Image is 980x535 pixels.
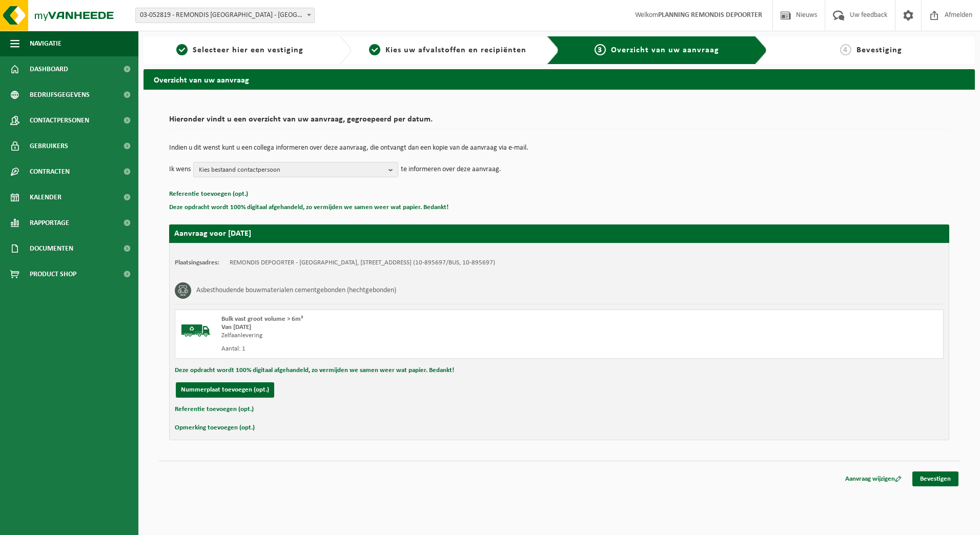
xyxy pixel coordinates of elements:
[611,46,719,54] span: Overzicht van uw aanvraag
[385,46,526,54] span: Kies uw afvalstoffen en recipiënten
[135,8,315,23] span: 03-052819 - REMONDIS WEST-VLAANDEREN - OOSTENDE
[169,115,949,129] h2: Hieronder vindt u een overzicht van uw aanvraag, gegroepeerd per datum.
[30,261,76,287] span: Product Shop
[199,162,384,178] span: Kies bestaand contactpersoon
[221,316,303,322] span: Bulk vast groot volume > 6m³
[838,471,909,486] a: Aanvraag wijzigen
[230,259,495,267] td: REMONDIS DEPOORTER - [GEOGRAPHIC_DATA], [STREET_ADDRESS] (10-895697/BUS, 10-895697)
[357,44,539,56] a: 2Kies uw afvalstoffen en recipiënten
[221,332,600,340] div: Zelfaanlevering
[149,44,331,56] a: 1Selecteer hier een vestiging
[196,282,396,299] h3: Asbesthoudende bouwmaterialen cementgebonden (hechtgebonden)
[856,46,902,54] span: Bevestiging
[30,108,89,133] span: Contactpersonen
[30,82,90,108] span: Bedrijfsgegevens
[30,159,70,184] span: Contracten
[401,162,501,177] p: te informeren over deze aanvraag.
[221,345,600,353] div: Aantal: 1
[169,201,448,214] button: Deze opdracht wordt 100% digitaal afgehandeld, zo vermijden we samen weer wat papier. Bedankt!
[30,184,62,210] span: Kalender
[169,162,191,177] p: Ik wens
[30,133,68,159] span: Gebruikers
[595,44,606,55] span: 3
[169,188,248,201] button: Referentie toevoegen (opt.)
[180,315,211,346] img: BL-SO-LV.png
[840,44,851,55] span: 4
[369,44,380,55] span: 2
[658,11,762,19] strong: PLANNING REMONDIS DEPOORTER
[175,259,219,266] strong: Plaatsingsadres:
[30,31,62,56] span: Navigatie
[30,236,73,261] span: Documenten
[176,44,188,55] span: 1
[174,230,251,238] strong: Aanvraag voor [DATE]
[221,324,251,331] strong: Van [DATE]
[193,46,303,54] span: Selecteer hier een vestiging
[176,382,274,398] button: Nummerplaat toevoegen (opt.)
[169,145,949,152] p: Indien u dit wenst kunt u een collega informeren over deze aanvraag, die ontvangt dan een kopie v...
[30,210,69,236] span: Rapportage
[144,69,975,89] h2: Overzicht van uw aanvraag
[136,8,314,23] span: 03-052819 - REMONDIS WEST-VLAANDEREN - OOSTENDE
[193,162,398,177] button: Kies bestaand contactpersoon
[175,364,454,377] button: Deze opdracht wordt 100% digitaal afgehandeld, zo vermijden we samen weer wat papier. Bedankt!
[912,471,958,486] a: Bevestigen
[175,403,254,416] button: Referentie toevoegen (opt.)
[30,56,68,82] span: Dashboard
[175,421,255,435] button: Opmerking toevoegen (opt.)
